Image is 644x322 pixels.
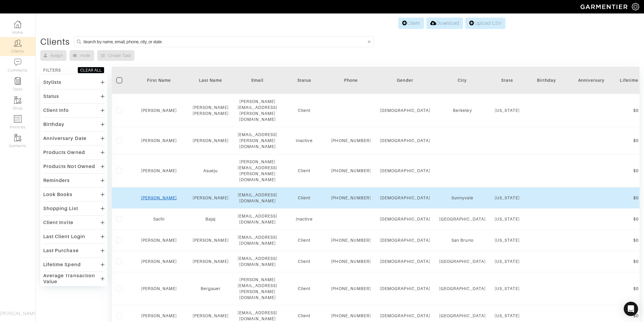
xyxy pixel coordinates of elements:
div: [PHONE_NUMBER] [331,286,371,292]
a: [PERSON_NAME] [141,108,177,113]
a: [PERSON_NAME] [141,313,177,318]
a: Download [426,18,463,29]
div: San Bruno [439,237,486,243]
div: [PHONE_NUMBER] [331,237,371,243]
div: [PHONE_NUMBER] [331,313,371,319]
div: Client [286,313,322,319]
div: First Name [134,77,184,83]
img: dashboard-icon-dbcd8f5a0b271acd01030246c82b418ddd0df26cd7fceb0bd07c9910d44c42f6.png [14,21,21,28]
div: [GEOGRAPHIC_DATA] [439,313,486,319]
div: [EMAIL_ADDRESS][DOMAIN_NAME] [238,234,278,246]
th: Toggle SortBy [130,67,188,94]
div: Client [286,195,322,201]
div: Last Name [193,77,229,83]
div: CLEAR ALL [80,67,102,73]
div: [DEMOGRAPHIC_DATA] [380,195,430,201]
div: [EMAIL_ADDRESS][DOMAIN_NAME] [238,192,278,204]
div: [US_STATE] [495,286,520,292]
div: Shopping List [43,206,78,212]
a: [PERSON_NAME] [PERSON_NAME] [193,105,229,116]
div: Client [286,107,322,113]
div: [PHONE_NUMBER] [331,168,371,174]
img: clients-icon-6bae9207a08558b7cb47a8932f037763ab4055f8c8b6bfacd5dc20c3e0201464.png [14,39,21,47]
div: Look Books [43,192,73,198]
a: [PERSON_NAME] [193,313,229,318]
a: [PERSON_NAME] [141,138,177,143]
div: [GEOGRAPHIC_DATA] [439,258,486,264]
div: Birthday [529,77,564,83]
a: [PERSON_NAME] [141,238,177,243]
a: Bajaj [205,217,216,221]
img: comment-icon-a0a6a9ef722e966f86d9cbdc48e553b5cf19dbc54f86b18d962a5391bc8f6eb6.png [14,58,21,66]
div: [US_STATE] [495,313,520,319]
div: Inactive [286,138,322,144]
div: Berkeley [439,107,486,113]
div: Last Client Login [43,234,85,240]
div: [DEMOGRAPHIC_DATA] [380,237,430,243]
div: [US_STATE] [495,237,520,243]
div: [PERSON_NAME][EMAIL_ADDRESS][PERSON_NAME][DOMAIN_NAME] [238,159,278,183]
div: Inactive [286,216,322,222]
div: Average Transaction Value [43,273,101,285]
div: FILTERS [43,67,61,73]
div: Client [286,258,322,264]
button: CLEAR ALL [78,67,104,73]
input: Search by name, email, phone, city, or state [83,38,366,45]
div: Client [286,168,322,174]
div: Anniversary [573,77,609,83]
div: [EMAIL_ADDRESS][DOMAIN_NAME] [238,213,278,225]
img: reminder-icon-8004d30b9f0a5d33ae49ab947aed9ed385cf756f9e5892f1edd6e32f2345188e.png [14,77,21,85]
div: State [495,77,520,83]
div: [DEMOGRAPHIC_DATA] [380,216,430,222]
div: [DEMOGRAPHIC_DATA] [380,138,430,144]
a: Bergauer [201,286,221,291]
div: [GEOGRAPHIC_DATA] [439,286,486,292]
div: Client Info [43,107,69,113]
div: Anniversary Date [43,135,86,141]
div: [PERSON_NAME][EMAIL_ADDRESS][PERSON_NAME][DOMAIN_NAME] [238,277,278,301]
div: [PERSON_NAME][EMAIL_ADDRESS][PERSON_NAME][DOMAIN_NAME] [238,98,278,122]
th: Toggle SortBy [569,67,614,94]
div: Open Intercom Messenger [624,302,638,316]
div: Email [238,77,278,83]
div: [EMAIL_ADDRESS][DOMAIN_NAME] [238,310,278,322]
div: [DEMOGRAPHIC_DATA] [380,258,430,264]
a: [PERSON_NAME] [141,195,177,200]
div: [US_STATE] [495,216,520,222]
th: Toggle SortBy [375,67,435,94]
div: [DEMOGRAPHIC_DATA] [380,107,430,113]
div: [EMAIL_ADDRESS][DOMAIN_NAME] [238,255,278,267]
div: Products Owned [43,150,85,155]
a: Sachi [153,217,165,221]
img: garmentier-logo-header-white-b43fb05a5012e4ada735d5af1a66efaba907eab6374d6393d1fbf88cb4ef424d.png [578,1,632,12]
div: Lifetime Spend [43,262,81,268]
img: garments-icon-b7da505a4dc4fd61783c78ac3ca0ef83fa9d6f193b1c9dc38574b1d14d53ca28.png [14,134,21,141]
div: Stylists [43,79,61,85]
div: [EMAIL_ADDRESS][PERSON_NAME][DOMAIN_NAME] [238,132,278,150]
a: [PERSON_NAME] [193,259,229,264]
a: [PERSON_NAME] [193,195,229,200]
div: Clients [40,39,70,45]
div: Status [43,93,59,99]
div: Last Purchase [43,248,79,254]
a: [PERSON_NAME] [141,168,177,173]
div: [DEMOGRAPHIC_DATA] [380,313,430,319]
th: Toggle SortBy [524,67,569,94]
div: Birthday [43,121,64,127]
div: [DEMOGRAPHIC_DATA] [380,168,430,174]
th: Toggle SortBy [188,67,233,94]
div: [US_STATE] [495,195,520,201]
th: Toggle SortBy [282,67,326,94]
img: gear-icon-white-bd11855cb880d31180b6d7d6211b90ccbf57a29d726f0c71d8c61bd08dd39cc2.png [632,3,639,10]
div: Sunnyvale [439,195,486,201]
a: Asueju [203,168,218,173]
div: Gender [380,77,430,83]
a: Client [398,18,424,29]
div: Client Invite [43,220,73,226]
div: Reminders [43,178,70,184]
div: Client [286,286,322,292]
img: orders-icon-0abe47150d42831381b5fb84f609e132dff9fe21cb692f30cb5eec754e2cba89.png [14,115,21,123]
a: [PERSON_NAME] [141,286,177,291]
div: [PHONE_NUMBER] [331,195,371,201]
div: City [439,77,486,83]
